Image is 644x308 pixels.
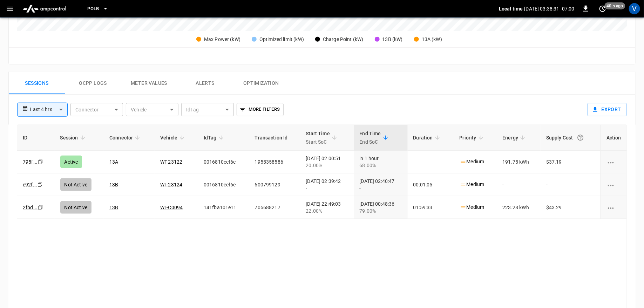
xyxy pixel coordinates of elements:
[65,72,121,95] button: Ocpp logs
[605,2,625,9] span: 40 s ago
[460,134,486,142] span: Priority
[601,125,627,151] th: Action
[37,158,44,166] div: copy
[360,155,402,169] div: in 1 hour
[37,181,44,189] div: copy
[60,201,92,214] div: Not Active
[360,200,402,214] div: [DATE] 00:48:36
[60,156,82,168] div: Active
[198,173,249,196] td: 0016810ecf6e
[541,196,601,219] td: $43.29
[249,196,300,219] td: 705688217
[109,182,118,187] a: 13B
[460,204,484,211] p: Medium
[204,36,240,43] div: Max Power (kW)
[37,204,44,211] div: copy
[121,72,177,95] button: Meter Values
[60,134,87,142] span: Session
[17,125,55,151] th: ID
[360,207,402,214] div: 79.00%
[306,155,348,169] div: [DATE] 02:00:51
[422,36,442,43] div: 13A (kW)
[109,159,118,165] a: 13A
[237,103,283,116] button: More Filters
[177,72,233,95] button: Alerts
[413,134,442,142] span: Duration
[503,134,528,142] span: Energy
[306,129,339,146] span: Start TimeStart SoC
[360,162,402,169] div: 68.00%
[499,5,523,12] p: Local time
[249,125,300,151] th: Transaction Id
[109,205,118,210] a: 13B
[160,205,183,210] a: WT-C0094
[160,159,182,165] a: WT-23122
[408,196,454,219] td: 01:59:33
[233,72,289,95] button: Optimization
[606,204,621,211] div: charging session options
[84,2,111,16] button: PoLB
[198,151,249,173] td: 0016810ecf6c
[360,129,390,146] span: End TimeEnd SoC
[460,181,484,188] p: Medium
[259,36,304,43] div: Optimized limit (kW)
[9,72,65,95] button: Sessions
[524,5,575,12] p: [DATE] 03:38:31 -07:00
[198,196,249,219] td: 141fba101e11
[160,182,182,187] a: WT-23124
[497,151,541,173] td: 191.75 kWh
[323,36,364,43] div: Charge Point (kW)
[408,151,454,173] td: -
[382,36,403,43] div: 13B (kW)
[306,200,348,214] div: [DATE] 22:49:03
[360,129,381,146] div: End Time
[360,178,402,192] div: [DATE] 02:40:47
[597,3,608,14] button: set refresh interval
[306,129,330,146] div: Start Time
[306,178,348,192] div: [DATE] 02:39:42
[497,196,541,219] td: 223.28 kWh
[249,151,300,173] td: 1955358586
[204,134,226,142] span: IdTag
[497,173,541,196] td: -
[23,182,37,187] a: e92f...
[17,125,627,219] table: sessions table
[460,158,484,165] p: Medium
[23,205,38,210] a: 2fbd...
[606,181,621,188] div: charging session options
[360,185,402,192] div: -
[306,185,348,192] div: -
[541,151,601,173] td: $37.19
[30,103,68,116] div: Last 4 hrs
[60,178,92,191] div: Not Active
[249,173,300,196] td: 600799129
[23,159,38,165] a: 795f...
[546,131,595,144] div: Supply Cost
[574,131,587,144] button: The cost of your charging session based on your supply rates
[629,3,640,14] div: profile-icon
[306,162,348,169] div: 20.00%
[87,5,99,13] span: PoLB
[408,173,454,196] td: 00:01:05
[109,134,142,142] span: Connector
[360,138,381,146] p: End SoC
[306,138,330,146] p: Start SoC
[606,158,621,165] div: charging session options
[20,2,69,15] img: ampcontrol.io logo
[541,173,601,196] td: -
[306,207,348,214] div: 22.00%
[160,134,187,142] span: Vehicle
[588,103,627,116] button: Export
